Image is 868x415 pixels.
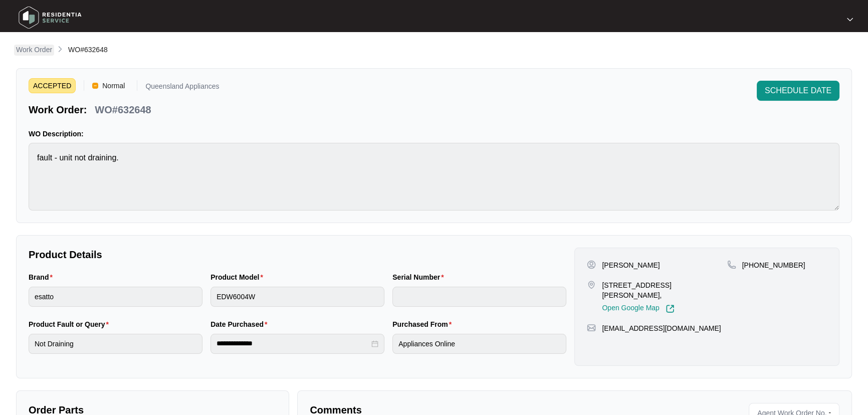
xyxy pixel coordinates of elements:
[666,304,675,313] img: Link-External
[602,260,660,270] p: [PERSON_NAME]
[757,81,839,101] button: SCHEDULE DATE
[587,280,596,289] img: map-pin
[56,45,64,53] img: chevron-right
[392,287,566,307] input: Serial Number
[98,78,129,93] span: Normal
[765,85,831,97] span: SCHEDULE DATE
[727,260,736,269] img: map-pin
[392,319,456,329] label: Purchased From
[95,103,151,117] p: WO#632648
[210,287,384,307] input: Product Model
[92,83,98,89] img: Vercel Logo
[602,304,674,313] a: Open Google Map
[145,83,219,93] p: Queensland Appliances
[587,323,596,332] img: map-pin
[29,319,113,329] label: Product Fault or Query
[602,280,727,300] p: [STREET_ADDRESS][PERSON_NAME],
[29,143,839,211] textarea: fault - unit not draining.
[16,45,52,55] p: Work Order
[847,17,853,22] img: dropdown arrow
[29,103,87,117] p: Work Order:
[29,272,57,282] label: Brand
[15,3,85,33] img: residentia service logo
[392,334,566,354] input: Purchased From
[29,248,566,262] p: Product Details
[392,272,448,282] label: Serial Number
[587,260,596,269] img: user-pin
[216,338,369,349] input: Date Purchased
[210,319,271,329] label: Date Purchased
[14,45,54,56] a: Work Order
[742,260,805,270] p: [PHONE_NUMBER]
[210,272,267,282] label: Product Model
[68,46,108,54] span: WO#632648
[29,78,76,93] span: ACCEPTED
[29,287,202,307] input: Brand
[29,129,839,139] p: WO Description:
[29,334,202,354] input: Product Fault or Query
[602,323,721,333] p: [EMAIL_ADDRESS][DOMAIN_NAME]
